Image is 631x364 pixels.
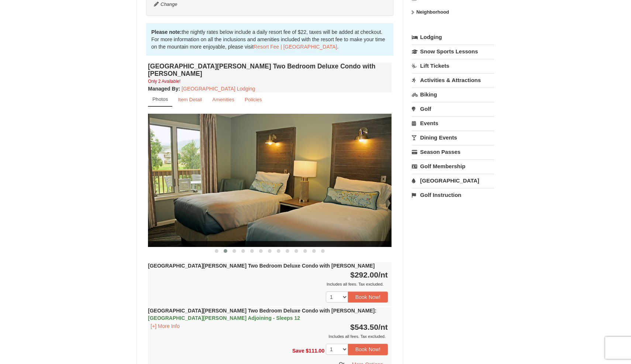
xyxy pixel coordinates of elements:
[412,102,494,116] a: Golf
[148,263,375,269] strong: [GEOGRAPHIC_DATA][PERSON_NAME] Two Bedroom Deluxe Condo with [PERSON_NAME]
[148,315,300,321] span: [GEOGRAPHIC_DATA][PERSON_NAME] Adjoining - Sleeps 12
[245,97,262,102] small: Policies
[412,116,494,130] a: Events
[412,188,494,202] a: Golf Instruction
[378,323,388,331] span: /nt
[212,97,234,102] small: Amenities
[412,59,494,73] a: Lift Tickets
[148,308,376,321] strong: [GEOGRAPHIC_DATA][PERSON_NAME] Two Bedroom Deluxe Condo with [PERSON_NAME]
[412,88,494,101] a: Biking
[350,323,378,331] span: $543.50
[416,9,449,15] strong: Neighborhood
[306,348,325,354] span: $111.00
[350,271,388,279] strong: $292.00
[148,280,388,288] div: Includes all fees. Tax excluded.
[207,92,239,107] a: Amenities
[148,79,180,84] small: Only 2 Available!
[412,131,494,144] a: Dining Events
[412,174,494,187] a: [GEOGRAPHIC_DATA]
[148,86,178,92] span: Managed By
[154,0,178,8] button: Change
[254,44,337,50] a: Resort Fee | [GEOGRAPHIC_DATA]
[412,31,494,44] a: Lodging
[152,96,168,102] small: Photos
[412,145,494,159] a: Season Passes
[148,333,388,340] div: Includes all fees. Tax excluded.
[375,308,376,314] span: :
[148,114,392,247] img: 18876286-138-8d262b25.jpg
[182,86,255,92] a: [GEOGRAPHIC_DATA] Lodging
[348,291,388,303] button: Book Now!
[412,159,494,173] a: Golf Membership
[412,73,494,87] a: Activities & Attractions
[292,348,304,354] span: Save
[173,92,207,107] a: Item Detail
[178,97,202,102] small: Item Detail
[148,322,182,330] button: [+] More Info
[378,271,388,279] span: /nt
[146,23,393,56] div: the nightly rates below include a daily resort fee of $22, taxes will be added at checkout. For m...
[240,92,267,107] a: Policies
[148,92,172,107] a: Photos
[151,29,182,35] strong: Please note:
[412,45,494,58] a: Snow Sports Lessons
[148,63,392,77] h4: [GEOGRAPHIC_DATA][PERSON_NAME] Two Bedroom Deluxe Condo with [PERSON_NAME]
[148,86,180,92] strong: :
[348,344,388,355] button: Book Now!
